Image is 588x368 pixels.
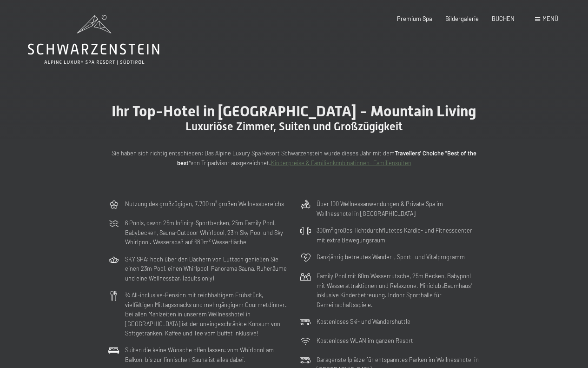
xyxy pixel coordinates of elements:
p: SKY SPA: hoch über den Dächern von Luttach genießen Sie einen 23m Pool, einen Whirlpool, Panorama... [125,254,289,283]
p: ¾ All-inclusive-Pension mit reichhaltigem Frühstück, vielfältigen Mittagssnacks und mehrgängigem ... [125,290,289,338]
p: Kostenloses Ski- und Wandershuttle [317,317,410,326]
a: BUCHEN [492,15,515,22]
p: Über 100 Wellnessanwendungen & Private Spa im Wellnesshotel in [GEOGRAPHIC_DATA] [317,199,480,218]
span: Ihr Top-Hotel in [GEOGRAPHIC_DATA] - Mountain Living [112,102,476,120]
p: Sie haben sich richtig entschieden: Das Alpine Luxury Spa Resort Schwarzenstein wurde dieses Jahr... [108,148,480,167]
p: Kostenloses WLAN im ganzen Resort [317,336,413,345]
p: Family Pool mit 60m Wasserrutsche, 25m Becken, Babypool mit Wasserattraktionen und Relaxzone. Min... [317,271,480,309]
p: 300m² großes, lichtdurchflutetes Kardio- und Fitnesscenter mit extra Bewegungsraum [317,226,480,245]
span: Menü [542,15,558,22]
a: Bildergalerie [445,15,479,22]
p: Suiten die keine Wünsche offen lassen: vom Whirlpool am Balkon, bis zur finnischen Sauna ist alle... [125,345,289,364]
strong: Travellers' Choiche "Best of the best" [177,149,477,166]
a: Kinderpreise & Familienkonbinationen- Familiensuiten [271,159,411,167]
p: Nutzung des großzügigen, 7.700 m² großen Wellnessbereichs [125,199,284,208]
p: Ganzjährig betreutes Wander-, Sport- und Vitalprogramm [317,252,465,261]
p: 6 Pools, davon 25m Infinity-Sportbecken, 25m Family Pool, Babybecken, Sauna-Outdoor Whirlpool, 23... [125,218,289,247]
span: Luxuriöse Zimmer, Suiten und Großzügigkeit [185,120,403,133]
a: Premium Spa [397,15,432,22]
